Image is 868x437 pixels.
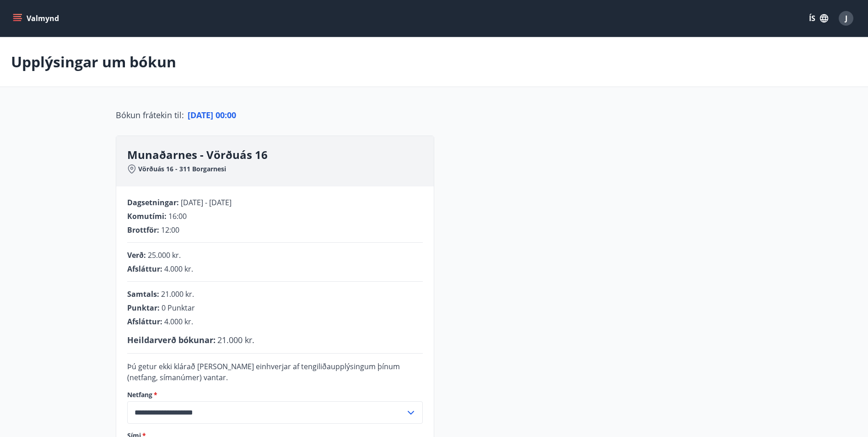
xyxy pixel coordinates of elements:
[127,211,167,221] span: Komutími :
[127,334,216,345] span: Heildarverð bókunar :
[127,250,146,260] span: Verð :
[138,164,226,174] span: Vörðuás 16 - 311 Borgarnesi
[168,211,187,221] span: 16:00
[11,52,176,72] p: Upplýsingar um bókun
[161,289,194,299] span: 21.000 kr.
[804,10,833,27] button: ÍS
[127,303,160,313] span: Punktar :
[162,303,195,313] span: 0 Punktar
[116,109,184,121] span: Bókun frátekin til :
[148,250,181,260] span: 25.000 kr.
[127,361,400,382] span: Þú getur ekki klárað [PERSON_NAME] einhverjar af tengiliðaupplýsingum þínum (netfang, símanúmer) ...
[127,264,162,274] span: Afsláttur :
[11,10,63,27] button: menu
[164,264,193,274] span: 4.000 kr.
[835,7,857,29] button: J
[188,109,236,120] span: [DATE] 00:00
[127,197,179,208] span: Dagsetningar :
[127,317,162,327] span: Afsláttur :
[217,334,254,345] span: 21.000 kr.
[161,225,179,235] span: 12:00
[127,390,423,399] label: Netfang
[127,225,159,235] span: Brottför :
[127,147,434,163] h3: Munaðarnes - Vörðuás 16
[164,317,193,327] span: 4.000 kr.
[845,13,847,23] span: J
[127,289,159,299] span: Samtals :
[181,197,232,208] span: [DATE] - [DATE]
